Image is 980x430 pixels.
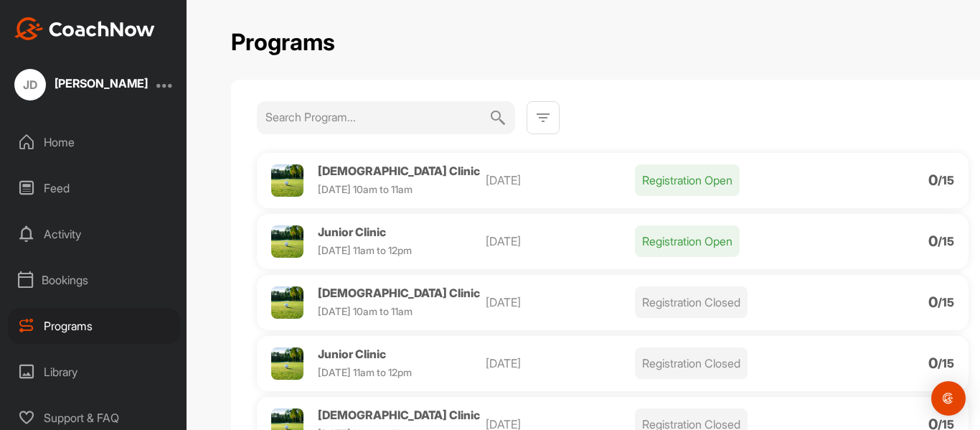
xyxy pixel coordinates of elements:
[938,357,954,369] p: / 15
[265,101,489,133] input: Search Program...
[318,286,480,300] span: [DEMOGRAPHIC_DATA] Clinic
[8,308,180,344] div: Programs
[635,347,748,379] p: Registration Closed
[271,164,303,197] img: Profile picture
[55,78,148,89] div: [PERSON_NAME]
[318,408,480,422] span: [DEMOGRAPHIC_DATA] Clinic
[928,235,938,247] p: 0
[486,233,636,250] p: [DATE]
[928,419,938,430] p: 0
[318,305,413,317] span: [DATE] 10am to 11am
[938,174,954,186] p: / 15
[271,225,303,258] img: Profile picture
[231,29,335,57] h2: Programs
[318,347,386,361] span: Junior Clinic
[928,174,938,186] p: 0
[8,170,180,206] div: Feed
[938,235,954,247] p: / 15
[14,17,155,40] img: CoachNow
[318,183,413,195] span: [DATE] 10am to 11am
[271,286,303,319] img: Profile picture
[928,357,938,369] p: 0
[534,109,552,126] img: svg+xml;base64,PHN2ZyB3aWR0aD0iMjQiIGhlaWdodD0iMjQiIHZpZXdCb3g9IjAgMCAyNCAyNCIgZmlsbD0ibm9uZSIgeG...
[8,354,180,390] div: Library
[8,124,180,160] div: Home
[318,164,480,178] span: [DEMOGRAPHIC_DATA] Clinic
[938,296,954,308] p: / 15
[14,69,46,101] div: JD
[318,225,386,239] span: Junior Clinic
[635,286,748,318] p: Registration Closed
[635,164,740,196] p: Registration Open
[318,366,412,378] span: [DATE] 11am to 12pm
[8,216,180,252] div: Activity
[928,296,938,308] p: 0
[486,355,636,372] p: [DATE]
[486,294,636,311] p: [DATE]
[931,381,966,416] div: Open Intercom Messenger
[486,172,636,189] p: [DATE]
[271,347,303,380] img: Profile picture
[318,244,412,256] span: [DATE] 11am to 12pm
[489,101,507,134] img: svg+xml;base64,PHN2ZyB3aWR0aD0iMjQiIGhlaWdodD0iMjQiIHZpZXdCb3g9IjAgMCAyNCAyNCIgZmlsbD0ibm9uZSIgeG...
[635,225,740,257] p: Registration Open
[938,419,954,430] p: / 15
[8,262,180,298] div: Bookings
